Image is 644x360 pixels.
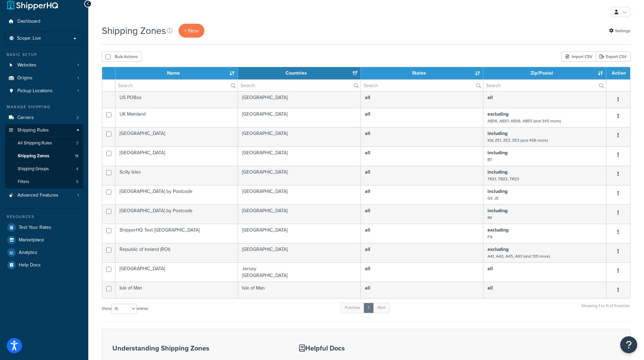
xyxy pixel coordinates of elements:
td: [GEOGRAPHIC_DATA] [238,204,361,224]
li: Shipping Rules [5,124,83,188]
select: Showentries [111,304,137,314]
span: 1 [77,193,79,198]
b: including [487,207,508,214]
td: Isle of Man [238,282,361,298]
a: 1 [364,303,374,313]
b: all [365,226,370,234]
li: Advanced Features [5,189,83,202]
span: Pickup Locations [17,88,53,94]
a: Previous [341,303,364,313]
td: Isle of Man [115,282,238,298]
td: [GEOGRAPHIC_DATA] [238,243,361,262]
li: Shipping Zones [5,150,83,162]
span: Analytics [19,250,37,256]
li: Shipping Groups [5,163,83,175]
span: 3 [76,140,78,146]
span: Advanced Features [17,193,58,198]
span: 4 [76,166,78,172]
h1: Shipping Zones [102,24,166,37]
b: all [365,246,370,253]
td: Jersey [GEOGRAPHIC_DATA] [238,262,361,282]
h3: Understanding Shipping Zones [112,344,282,352]
small: IM [487,215,492,221]
a: Carriers 2 [5,112,83,124]
span: Carriers [17,115,34,121]
span: Filters [18,179,29,185]
b: including [487,188,508,195]
span: 1 [77,88,79,94]
td: [GEOGRAPHIC_DATA] [115,146,238,166]
a: + New [179,24,204,38]
b: all [365,168,370,176]
b: all [487,94,493,101]
a: Pickup Locations 1 [5,85,83,97]
li: Origins [5,72,83,84]
span: Shipping Zones [18,153,49,159]
a: Websites 1 [5,59,83,72]
a: Help Docs [5,259,83,271]
small: BT [487,157,492,163]
span: 1 [77,62,79,68]
td: ShipperHQ Test [GEOGRAPHIC_DATA] [115,224,238,243]
b: all [487,284,493,292]
a: Dashboard [5,15,83,28]
td: US POBox [115,91,238,108]
b: including [487,168,508,176]
td: [GEOGRAPHIC_DATA] by Postcode [115,204,238,224]
a: Next [373,303,390,313]
span: Shipping Groups [18,166,49,172]
a: Settings [609,26,630,36]
a: Marketplace [5,234,83,246]
span: All Shipping Rules [18,140,52,146]
a: Shipping Zones 11 [5,150,83,162]
b: excluding [487,111,509,118]
th: Action [606,67,630,79]
th: States: activate to sort column ascending [361,67,483,79]
td: [GEOGRAPHIC_DATA] [238,185,361,204]
span: Origins [17,75,33,81]
input: Search [361,80,483,91]
button: Bulk Actions [102,52,142,62]
input: Search [238,80,361,91]
th: Zip/Postal: activate to sort column ascending [483,67,606,79]
li: Filters [5,176,83,188]
small: F9 [487,234,492,240]
a: Shipping Rules [5,124,83,137]
li: Websites [5,59,83,72]
b: excluding [487,226,509,234]
a: Origins 1 [5,72,83,84]
h3: Helpful Docs [299,344,428,352]
span: + New [184,27,199,35]
div: Manage Shipping [5,104,83,110]
td: [GEOGRAPHIC_DATA] [238,166,361,185]
b: excluding [487,246,509,253]
b: including [487,149,508,156]
li: All Shipping Rules [5,137,83,149]
span: Help Docs [19,262,41,268]
label: Show entries [102,304,148,314]
button: Open Resource Center [620,336,637,353]
b: including [487,130,508,137]
td: [GEOGRAPHIC_DATA] [238,108,361,127]
td: [GEOGRAPHIC_DATA] [115,127,238,146]
a: Analytics [5,246,83,259]
a: Shipping Groups 4 [5,163,83,175]
td: Scilly Isles [115,166,238,185]
span: Dashboard [17,19,40,24]
b: all [365,284,370,292]
b: all [365,111,370,118]
span: Marketplace [19,237,44,243]
small: GY, JE [487,195,499,201]
li: Carriers [5,112,83,124]
td: UK Mainland [115,108,238,127]
small: TR21, TR22, TR23 [487,176,519,182]
li: Pickup Locations [5,85,83,97]
div: Basic Setup [5,52,83,58]
div: Resources [5,214,83,220]
td: Republic of Ireland (ROI) [115,243,238,262]
input: Search [115,80,238,91]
